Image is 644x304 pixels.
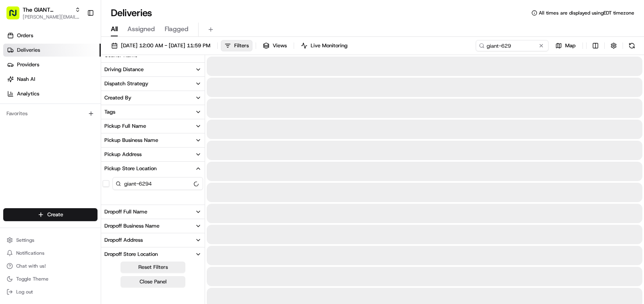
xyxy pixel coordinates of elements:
[111,24,118,34] span: All
[3,58,101,71] a: Providers
[65,114,133,129] a: 💻API Documentation
[101,105,205,119] button: Tags
[101,162,205,175] button: Pickup Store Location
[104,66,144,73] div: Driving Distance
[3,44,101,57] a: Deliveries
[101,148,205,161] button: Pickup Address
[138,80,147,89] button: Start new chat
[297,40,351,51] button: Live Monitoring
[112,177,203,190] input: Pickup Store Location
[104,165,157,172] div: Pickup Store Location
[552,40,579,51] button: Map
[17,61,39,68] span: Providers
[3,87,101,100] a: Analytics
[101,119,205,133] button: Pickup Full Name
[17,32,33,39] span: Orders
[165,24,189,34] span: Flagged
[101,91,205,105] button: Created By
[273,42,287,49] span: Views
[121,276,185,287] button: Close Panel
[108,40,214,51] button: [DATE] 12:00 AM - [DATE] 11:59 PM
[565,42,576,49] span: Map
[8,32,147,45] p: Welcome 👋
[539,10,634,16] span: All times are displayed using EDT timezone
[76,117,130,125] span: API Documentation
[17,76,35,83] span: Nash AI
[3,29,101,42] a: Orders
[121,262,185,273] button: Reset Filters
[5,114,65,129] a: 📗Knowledge Base
[68,118,75,125] div: 💻
[104,151,142,158] div: Pickup Address
[104,208,147,215] div: Dropoff Full Name
[101,77,205,91] button: Dispatch Strategy
[104,80,148,87] div: Dispatch Strategy
[121,42,210,49] span: [DATE] 12:00 AM - [DATE] 11:59 PM
[3,247,97,259] button: Notifications
[101,247,205,261] button: Dropoff Store Location
[3,73,101,86] a: Nash AI
[8,118,15,125] div: 📗
[101,133,205,147] button: Pickup Business Name
[57,137,98,143] a: Powered byPylon
[3,273,97,285] button: Toggle Theme
[3,234,97,246] button: Settings
[21,52,133,61] input: Clear
[16,237,34,243] span: Settings
[16,289,33,295] span: Log out
[16,263,46,269] span: Chat with us!
[17,90,39,97] span: Analytics
[104,108,115,116] div: Tags
[28,85,102,92] div: We're available if you need us!
[28,77,133,85] div: Start new chat
[16,276,49,282] span: Toggle Theme
[476,40,549,51] input: Type to search
[104,137,158,144] div: Pickup Business Name
[104,251,158,258] div: Dropoff Store Location
[17,46,40,54] span: Deliveries
[3,260,97,272] button: Chat with us!
[101,205,205,219] button: Dropoff Full Name
[8,77,23,92] img: 1736555255976-a54dd68f-1ca7-489b-9aae-adbdc363a1c4
[16,250,44,256] span: Notifications
[23,6,72,14] button: The GIANT Company
[221,40,252,51] button: Filters
[101,219,205,233] button: Dropoff Business Name
[101,63,205,76] button: Driving Distance
[311,42,347,49] span: Live Monitoring
[8,8,24,24] img: Nash
[3,3,84,23] button: The GIANT Company[PERSON_NAME][EMAIL_ADDRESS][PERSON_NAME][DOMAIN_NAME]
[47,211,63,218] span: Create
[234,42,249,49] span: Filters
[104,222,159,230] div: Dropoff Business Name
[127,24,155,34] span: Assigned
[104,122,146,130] div: Pickup Full Name
[111,6,152,19] h1: Deliveries
[3,107,97,120] div: Favorites
[104,94,131,101] div: Created By
[3,286,97,298] button: Log out
[101,233,205,247] button: Dropoff Address
[626,40,638,51] button: Refresh
[80,137,98,143] span: Pylon
[104,236,143,244] div: Dropoff Address
[23,14,80,20] button: [PERSON_NAME][EMAIL_ADDRESS][PERSON_NAME][DOMAIN_NAME]
[16,117,62,125] span: Knowledge Base
[259,40,290,51] button: Views
[3,208,97,221] button: Create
